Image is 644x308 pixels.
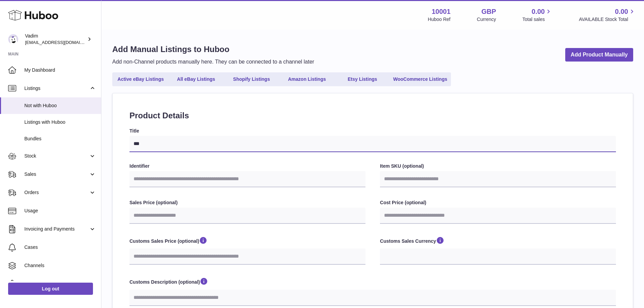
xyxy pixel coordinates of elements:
[24,171,89,177] span: Sales
[224,74,279,85] a: Shopify Listings
[391,74,450,85] a: WooCommerce Listings
[532,7,545,16] span: 0.00
[615,7,628,16] span: 0.00
[428,16,451,23] div: Huboo Ref
[380,236,616,247] label: Customs Sales Currency
[24,153,89,159] span: Stock
[24,85,89,92] span: Listings
[24,262,96,269] span: Channels
[380,163,616,169] label: Item SKU (optional)
[522,7,552,23] a: 0.00 Total sales
[24,136,96,142] span: Bundles
[129,128,616,134] label: Title
[24,281,96,287] span: Settings
[129,236,365,247] label: Customs Sales Price (optional)
[112,44,314,55] h1: Add Manual Listings to Huboo
[280,74,334,85] a: Amazon Listings
[114,74,168,85] a: Active eBay Listings
[8,283,93,295] a: Log out
[129,199,365,206] label: Sales Price (optional)
[579,7,636,23] a: 0.00 AVAILABLE Stock Total
[24,208,96,214] span: Usage
[481,7,496,16] strong: GBP
[432,7,451,16] strong: 10001
[477,16,496,23] div: Currency
[112,58,314,66] p: Add non-Channel products manually here. They can be connected to a channel later
[24,244,96,251] span: Cases
[522,16,552,23] span: Total sales
[129,277,616,288] label: Customs Description (optional)
[129,110,616,121] h2: Product Details
[129,163,365,169] label: Identifier
[24,226,89,232] span: Invoicing and Payments
[25,40,99,45] span: [EMAIL_ADDRESS][DOMAIN_NAME]
[169,74,223,85] a: All eBay Listings
[579,16,636,23] span: AVAILABLE Stock Total
[8,34,18,44] img: internalAdmin-10001@internal.huboo.com
[24,119,96,125] span: Listings with Huboo
[380,199,616,206] label: Cost Price (optional)
[565,48,633,62] a: Add Product Manually
[24,67,96,73] span: My Dashboard
[25,33,86,46] div: Vadim
[335,74,389,85] a: Etsy Listings
[24,102,96,109] span: Not with Huboo
[24,189,89,196] span: Orders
